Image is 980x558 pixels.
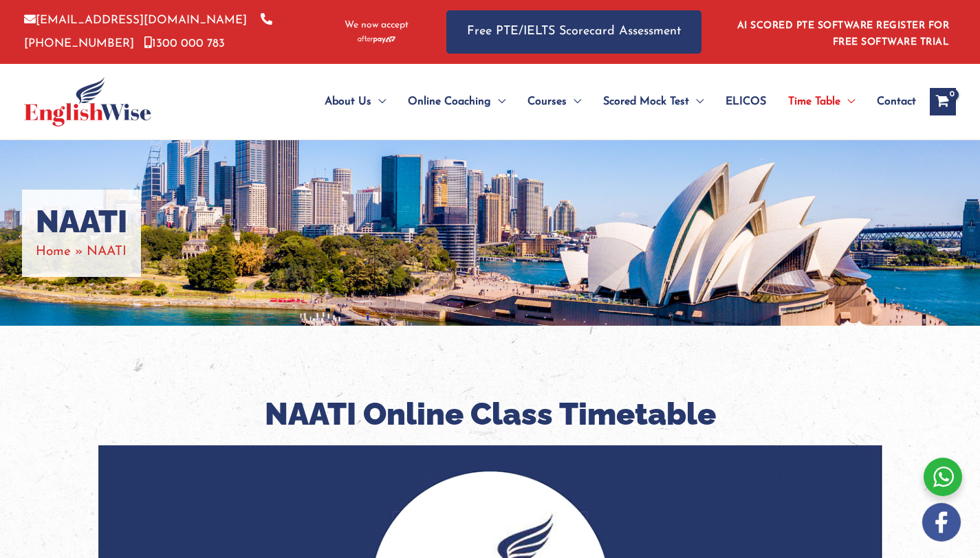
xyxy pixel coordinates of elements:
span: Courses [527,78,567,126]
nav: Site Navigation: Main Menu [292,78,916,126]
span: Menu Toggle [491,78,505,126]
a: Scored Mock TestMenu Toggle [592,78,715,126]
a: 1300 000 783 [144,38,225,49]
a: ELICOS [715,78,777,126]
h2: NAATI Online Class Timetable [98,394,882,435]
nav: Breadcrumbs [36,241,127,263]
span: Scored Mock Test [603,78,689,126]
a: Free PTE/IELTS Scorecard Assessment [446,10,701,54]
img: white-facebook.png [922,503,961,542]
span: Menu Toggle [840,78,855,126]
a: Home [36,245,71,258]
a: [EMAIL_ADDRESS][DOMAIN_NAME] [24,14,247,26]
span: Menu Toggle [371,78,386,126]
span: ELICOS [726,78,766,126]
span: About Us [325,78,371,126]
a: Online CoachingMenu Toggle [397,78,516,126]
a: About UsMenu Toggle [314,78,397,126]
h1: NAATI [36,203,127,241]
a: CoursesMenu Toggle [516,78,592,126]
span: Contact [877,78,916,126]
span: Time Table [788,78,840,126]
a: View Shopping Cart, empty [930,88,956,115]
aside: Header Widget 1 [729,10,956,54]
img: cropped-ew-logo [24,77,151,126]
a: Time TableMenu Toggle [777,78,866,126]
span: Menu Toggle [567,78,581,126]
span: Menu Toggle [689,78,704,126]
span: NAATI [87,245,127,258]
a: AI SCORED PTE SOFTWARE REGISTER FOR FREE SOFTWARE TRIAL [737,21,950,47]
img: Afterpay-Logo [358,36,395,43]
a: Contact [866,78,916,126]
a: [PHONE_NUMBER] [24,14,272,49]
span: We now accept [345,19,409,32]
span: Online Coaching [408,78,491,126]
